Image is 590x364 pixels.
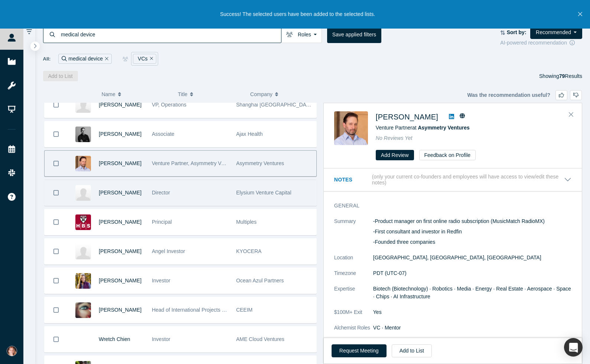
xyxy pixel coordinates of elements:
span: Angel Investor [152,248,185,254]
button: Bookmark [45,151,68,176]
button: Notes (only your current co-founders and employees will have access to view/edit these notes) [334,174,571,186]
dt: Location [334,254,373,269]
span: Title [178,86,188,102]
button: Add Review [376,150,414,160]
span: Venture Partner at [376,125,470,131]
img: Cason Kynes's Profile Image [75,127,91,142]
img: Daniel Gould's Profile Image [334,111,368,145]
a: [PERSON_NAME] [99,131,141,137]
img: Casey Qadir's Account [7,346,17,356]
span: Ajax Health [236,131,263,137]
span: All: [43,55,51,63]
dt: Timezone [334,269,373,285]
button: Request Meeting [332,344,387,357]
a: [PERSON_NAME] [99,307,141,313]
span: No Reviews Yet [376,135,413,141]
span: Asymmetry Ventures [236,160,284,166]
dt: $100M+ Exit [334,308,373,324]
span: Venture Partner, Asymmetry Ventures [152,160,238,166]
strong: Sort by: [507,29,527,35]
a: [PERSON_NAME] [376,113,438,121]
img: Wretch Chien's Profile Image [75,332,91,347]
button: Feedback on Profile [419,150,476,160]
button: Bookmark [45,180,68,206]
img: Abhi Dhall's Profile Image [75,214,91,230]
span: Biotech (Biotechnology) · Robotics · Media · Energy · Real Estate · Aerospace · Space · Chips · A... [373,286,571,299]
span: AME Cloud Ventures [236,336,284,342]
button: Company [250,86,315,102]
span: Head of International Projects Department [152,307,249,313]
button: Remove Filter [103,55,108,63]
button: Add to List [392,344,432,357]
button: Bookmark [45,327,68,352]
span: Name [101,86,115,102]
span: Company [250,86,273,102]
img: Bo Ding's Profile Image [75,185,91,201]
span: Investor [152,278,170,283]
p: -First consultant and investor in Redfin [373,228,571,236]
img: Lisette Tellez's Profile Image [75,273,91,289]
img: Esther Peñalver's Profile Image [75,302,91,318]
a: [PERSON_NAME] [99,248,141,254]
dt: Expertise [334,285,373,308]
button: Recommended [530,26,582,39]
strong: 79 [559,73,565,79]
span: [PERSON_NAME] [99,219,141,225]
h3: Notes [334,176,371,184]
button: Add to List [43,71,78,81]
button: Remove Filter [148,55,153,63]
p: (only your current co-founders and employees will have access to view/edit these notes) [372,174,564,186]
button: Save applied filters [327,26,381,43]
dd: Yes [373,308,571,316]
a: [PERSON_NAME] [99,190,141,196]
dd: [GEOGRAPHIC_DATA], [GEOGRAPHIC_DATA], [GEOGRAPHIC_DATA] [373,254,571,262]
dd: PDT (UTC-07) [373,269,571,277]
span: Investor [152,336,170,342]
button: Title [178,86,242,102]
dt: Summary [334,217,373,254]
a: [PERSON_NAME] [99,278,141,283]
span: CEEIM [236,307,252,313]
img: Selene Shen's Profile Image [75,97,91,113]
a: [PERSON_NAME] [99,102,141,108]
p: -Founded three companies [373,238,571,246]
button: Name [101,86,170,102]
a: Asymmetry Ventures [418,125,469,131]
span: KYOCERA [236,248,261,254]
img: Bob Fairey's Profile Image [75,244,91,259]
div: medical device [58,54,111,64]
div: Showing [539,71,582,81]
span: Associate [152,131,175,137]
span: Multiples [236,219,257,225]
span: Elysium Venture Capital [236,190,291,196]
span: Shanghai [GEOGRAPHIC_DATA] [236,102,314,108]
img: Daniel Gould's Profile Image [75,156,91,171]
dd: VC · Mentor [373,324,571,332]
button: Close [565,109,577,121]
span: Director [152,190,170,196]
a: Wretch Chien [99,336,130,342]
div: Was the recommendation useful? [467,90,582,100]
p: Success! The selected users have been added to the selected lists. [220,10,375,18]
span: VP, Operations [152,102,186,108]
button: Bookmark [45,239,68,264]
dt: Alchemist Roles [334,324,373,340]
button: Bookmark [45,92,68,118]
button: Bookmark [45,268,68,294]
a: [PERSON_NAME] [99,160,141,166]
button: Bookmark [45,297,68,323]
span: Results [559,73,582,79]
button: Bookmark [45,121,68,147]
button: Bookmark [45,209,68,235]
div: VCs [133,54,156,64]
button: Roles [281,26,322,43]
